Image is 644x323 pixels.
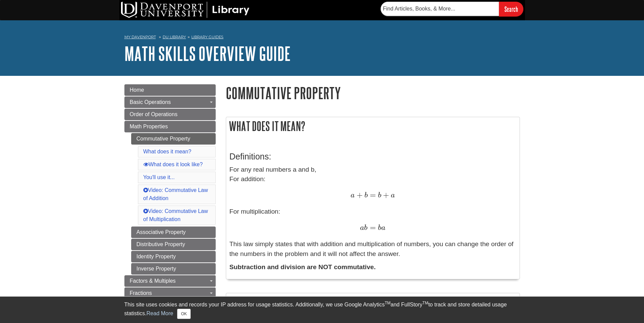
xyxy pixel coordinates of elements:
[499,2,523,16] input: Search
[131,251,216,262] a: Identity Property
[226,293,520,313] h2: What does it look like?
[146,310,173,316] a: Read More
[124,96,216,108] a: Basic Operations
[130,124,168,129] span: Math Properties
[381,2,523,16] form: Searches DU Library's articles, books, and more
[368,190,376,199] span: =
[381,190,389,199] span: +
[191,35,223,39] a: Library Guides
[143,187,208,201] a: Video: Commutative Law of Addition
[230,152,516,161] h3: Definitions:
[385,301,390,305] sup: TM
[131,227,216,238] a: Associative Property
[143,161,203,167] a: What does it look like?
[130,290,152,296] span: Fractions
[143,208,208,222] a: Video: Commutative Law of Multiplication
[163,35,186,39] a: DU Library
[124,275,216,287] a: Factors & Multiples
[124,121,216,132] a: Math Properties
[143,174,175,180] a: You'll use it...
[177,309,190,319] button: Close
[389,192,395,199] span: a
[381,2,499,16] input: Find Articles, Books, & More...
[130,99,171,105] span: Basic Operations
[376,192,381,199] span: b
[130,111,177,117] span: Order of Operations
[364,224,367,232] span: b
[226,117,520,135] h2: What does it mean?
[381,224,385,232] span: a
[124,301,520,319] div: This site uses cookies and records your IP address for usage statistics. Additionally, we use Goo...
[130,278,176,284] span: Factors & Multiples
[226,84,520,102] h1: Commutative Property
[131,133,216,145] a: Commutative Property
[423,301,428,305] sup: TM
[351,192,355,199] span: a
[376,224,381,232] span: b
[124,43,291,64] a: Math Skills Overview Guide
[124,287,216,299] a: Fractions
[143,149,191,154] a: What does it mean?
[230,165,516,259] p: For any real numbers a and b, For addition: For multiplication: This law simply states that with ...
[360,224,364,232] span: a
[230,263,376,271] strong: Subtraction and division are NOT commutative.
[363,192,368,199] span: b
[124,33,520,43] nav: breadcrumb
[124,84,216,96] a: Home
[130,87,144,93] span: Home
[131,263,216,275] a: Inverse Property
[355,190,362,199] span: +
[131,239,216,250] a: Distributive Property
[124,109,216,120] a: Order of Operations
[124,34,156,40] a: My Davenport
[367,223,376,232] span: =
[121,2,249,18] img: DU Library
